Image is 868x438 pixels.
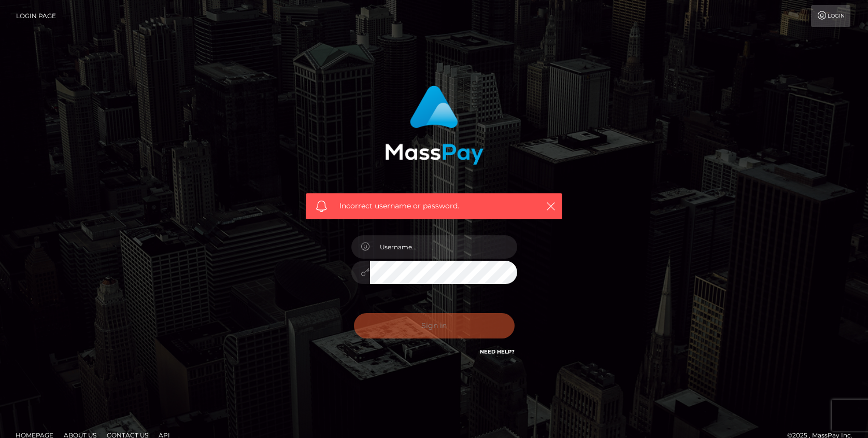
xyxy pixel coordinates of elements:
a: Need Help? [480,348,515,355]
a: Login [811,5,850,27]
span: Incorrect username or password. [339,201,529,211]
img: MassPay Login [385,86,483,165]
input: Username... [370,235,517,259]
a: Login Page [16,5,56,27]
